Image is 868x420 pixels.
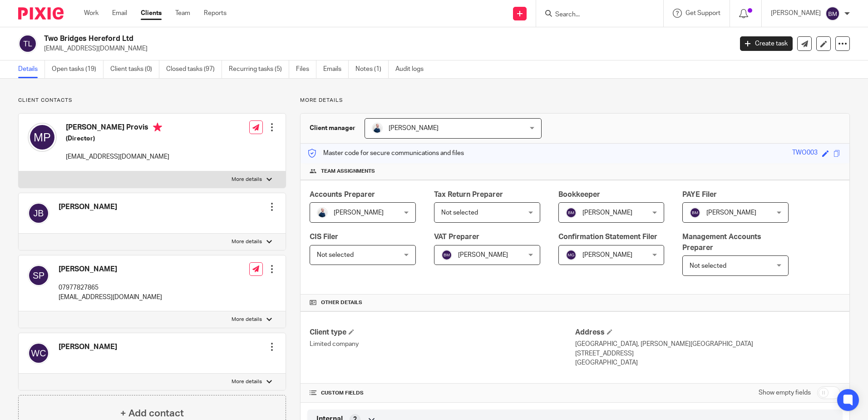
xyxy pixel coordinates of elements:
[232,238,262,245] p: More details
[575,340,840,349] p: [GEOGRAPHIC_DATA], [PERSON_NAME][GEOGRAPHIC_DATA]
[59,265,162,274] h4: [PERSON_NAME]
[66,134,169,143] h5: (Director)
[682,233,761,251] span: Management Accounts Preparer
[59,202,117,212] h4: [PERSON_NAME]
[389,125,439,131] span: [PERSON_NAME]
[166,60,222,78] a: Closed tasks (97)
[66,123,169,134] h4: [PERSON_NAME] Provis
[84,9,99,18] a: Work
[310,328,575,337] h4: Client type
[18,60,45,78] a: Details
[153,123,162,132] i: Primary
[566,207,577,218] img: svg%3E
[558,233,657,240] span: Confirmation Statement Filer
[229,60,289,78] a: Recurring tasks (5)
[686,10,720,16] span: Get Support
[441,210,478,216] span: Not selected
[575,349,840,358] p: [STREET_ADDRESS]
[434,191,503,198] span: Tax Return Preparer
[575,328,840,337] h4: Address
[66,152,169,161] p: [EMAIL_ADDRESS][DOMAIN_NAME]
[321,168,375,175] span: Team assignments
[825,6,840,21] img: svg%3E
[296,60,316,78] a: Files
[317,207,328,218] img: MC_T&CO-3.jpg
[395,60,430,78] a: Audit logs
[771,9,821,18] p: [PERSON_NAME]
[310,124,355,133] h3: Client manager
[575,358,840,367] p: [GEOGRAPHIC_DATA]
[28,202,49,224] img: svg%3E
[52,60,104,78] a: Open tasks (19)
[300,97,850,104] p: More details
[458,252,508,258] span: [PERSON_NAME]
[310,191,375,198] span: Accounts Preparer
[334,210,384,216] span: [PERSON_NAME]
[232,316,262,323] p: More details
[175,9,190,18] a: Team
[18,7,64,20] img: Pixie
[310,233,338,240] span: CIS Filer
[740,36,793,51] a: Create task
[317,252,354,258] span: Not selected
[759,388,811,397] label: Show empty fields
[310,390,575,397] h4: CUSTOM FIELDS
[59,283,162,292] p: 07977827865
[232,176,262,183] p: More details
[307,149,464,158] p: Master code for secure communications and files
[582,252,632,258] span: [PERSON_NAME]
[59,342,117,352] h4: [PERSON_NAME]
[792,148,818,159] div: TWO003
[112,9,127,18] a: Email
[59,293,162,302] p: [EMAIL_ADDRESS][DOMAIN_NAME]
[204,9,227,18] a: Reports
[321,299,362,306] span: Other details
[554,11,636,19] input: Search
[690,207,700,218] img: svg%3E
[558,191,600,198] span: Bookkeeper
[28,342,49,364] img: svg%3E
[232,378,262,385] p: More details
[372,123,383,134] img: MC_T&CO-3.jpg
[44,34,590,44] h2: Two Bridges Hereford Ltd
[355,60,389,78] a: Notes (1)
[141,9,162,18] a: Clients
[582,210,632,216] span: [PERSON_NAME]
[310,340,575,349] p: Limited company
[18,97,286,104] p: Client contacts
[434,233,479,240] span: VAT Preparer
[44,44,726,53] p: [EMAIL_ADDRESS][DOMAIN_NAME]
[566,250,577,260] img: svg%3E
[441,250,452,260] img: svg%3E
[18,34,37,53] img: svg%3E
[682,191,717,198] span: PAYE Filer
[323,60,349,78] a: Emails
[110,60,159,78] a: Client tasks (0)
[690,263,726,269] span: Not selected
[28,123,57,152] img: svg%3E
[28,265,49,286] img: svg%3E
[706,210,756,216] span: [PERSON_NAME]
